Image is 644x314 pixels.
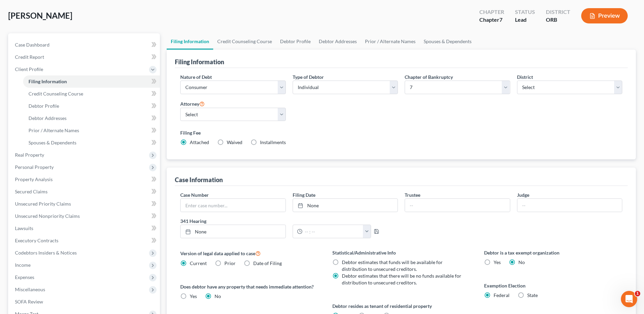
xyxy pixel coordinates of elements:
span: Client Profile [15,66,43,72]
span: Spouses & Dependents [29,140,76,145]
label: Debtor is a tax exempt organization [484,249,622,256]
label: District [517,73,533,81]
a: Debtor Addresses [23,112,160,124]
a: Secured Claims [10,186,160,198]
span: Credit Counseling Course [29,91,83,97]
a: Executory Contracts [10,234,160,247]
label: Type of Debtor [293,73,324,81]
a: Spouses & Dependents [23,137,160,149]
span: Income [15,262,31,268]
span: Property Analysis [15,176,53,182]
span: Yes [190,293,197,299]
label: Nature of Debt [180,73,212,81]
span: Yes [494,259,501,265]
span: No [215,293,221,299]
a: Unsecured Nonpriority Claims [10,210,160,222]
span: Prior [224,260,236,266]
input: -- [405,199,510,212]
a: Prior / Alternate Names [23,124,160,137]
label: Judge [517,191,529,198]
button: Preview [581,8,628,23]
a: Unsecured Priority Claims [10,198,160,210]
label: Debtor resides as tenant of residential property [332,302,471,310]
span: Unsecured Nonpriority Claims [15,213,80,219]
span: [PERSON_NAME] [8,11,72,20]
span: SOFA Review [15,299,43,304]
span: Prior / Alternate Names [29,127,79,133]
span: Debtor Profile [29,103,59,109]
a: Filing Information [23,75,160,88]
span: Credit Report [15,54,44,60]
span: Real Property [15,152,44,158]
label: Chapter of Bankruptcy [405,73,453,81]
div: Status [515,8,535,16]
div: Filing Information [175,58,224,66]
span: Secured Claims [15,189,48,194]
a: Debtor Profile [276,33,315,50]
div: Chapter [479,16,504,24]
a: Spouses & Dependents [420,33,476,50]
label: Version of legal data applied to case [180,249,318,257]
span: Codebtors Insiders & Notices [15,250,77,256]
a: Debtor Profile [23,100,160,112]
span: Date of Filing [253,260,282,266]
span: 7 [499,16,502,23]
span: Miscellaneous [15,286,45,292]
label: Filing Date [293,191,315,198]
a: Prior / Alternate Names [361,33,420,50]
span: Current [190,260,207,266]
a: Property Analysis [10,173,160,186]
a: Lawsuits [10,222,160,234]
span: Installments [260,139,286,145]
span: Expenses [15,274,34,280]
div: District [546,8,570,16]
iframe: Intercom live chat [621,291,637,307]
label: Attorney [180,100,205,108]
span: Executory Contracts [15,238,58,243]
span: Attached [190,139,209,145]
span: Personal Property [15,164,54,170]
a: Credit Counseling Course [213,33,276,50]
span: Case Dashboard [15,42,50,48]
div: Chapter [479,8,504,16]
span: 1 [635,291,640,296]
span: Filing Information [29,78,67,84]
span: Waived [227,139,242,145]
a: Case Dashboard [10,39,160,51]
a: Filing Information [167,33,213,50]
a: None [293,199,398,212]
a: None [181,225,285,238]
label: 341 Hearing [177,217,401,225]
span: Lawsuits [15,225,33,231]
input: -- : -- [302,225,363,238]
span: Unsecured Priority Claims [15,201,71,207]
input: -- [517,199,622,212]
span: Debtor Addresses [29,115,67,121]
a: Debtor Addresses [315,33,361,50]
span: Debtor estimates that funds will be available for distribution to unsecured creditors. [342,259,443,272]
label: Does debtor have any property that needs immediate attention? [180,283,318,290]
a: Credit Counseling Course [23,88,160,100]
label: Filing Fee [180,129,622,136]
label: Case Number [180,191,209,198]
input: Enter case number... [181,199,285,212]
span: Federal [494,292,510,298]
label: Trustee [405,191,420,198]
span: No [518,259,525,265]
label: Exemption Election [484,282,622,289]
span: State [527,292,538,298]
div: Lead [515,16,535,24]
a: Credit Report [10,51,160,63]
label: Statistical/Administrative Info [332,249,471,256]
a: SOFA Review [10,296,160,308]
div: ORB [546,16,570,24]
span: Debtor estimates that there will be no funds available for distribution to unsecured creditors. [342,273,461,285]
div: Case Information [175,176,223,184]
